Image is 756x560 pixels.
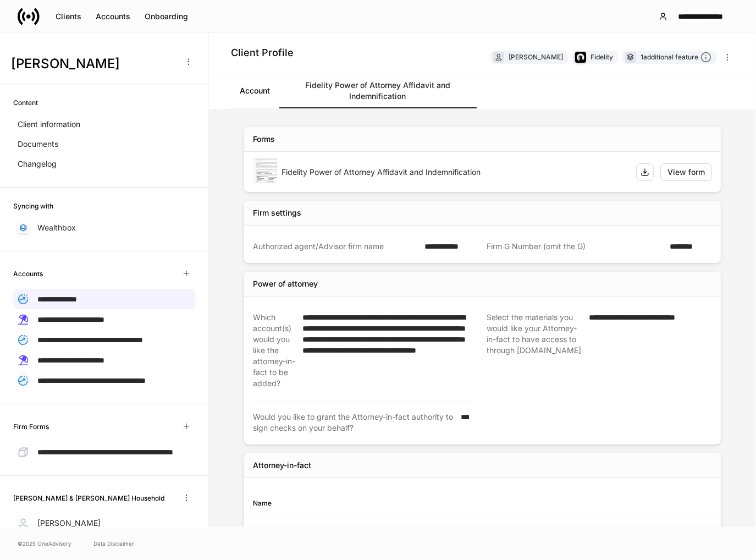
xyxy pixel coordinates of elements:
[282,167,627,178] div: Fidelity Power of Attorney Affidavit and Indemnification
[96,11,130,22] div: Accounts
[18,158,57,169] p: Changelog
[13,513,195,533] a: [PERSON_NAME]
[253,525,483,536] div: [PERSON_NAME]
[591,52,613,62] div: Fidelity
[37,518,101,529] p: [PERSON_NAME]
[18,119,80,130] p: Client information
[18,139,58,150] p: Documents
[253,460,311,471] h5: Attorney-in-fact
[253,312,296,389] div: Which account(s) would you like the attorney-in-fact to be added?
[641,52,711,63] div: 1 additional feature
[48,8,89,25] button: Clients
[18,539,71,548] span: © 2025 OneAdvisory
[231,46,294,59] h4: Client Profile
[13,201,53,211] h6: Syncing with
[13,421,49,432] h6: Firm Forms
[37,222,76,233] p: Wealthbox
[145,11,188,22] div: Onboarding
[253,241,418,252] div: Authorized agent/Advisor firm name
[11,55,175,73] h3: [PERSON_NAME]
[13,114,195,134] a: Client information
[13,493,164,503] h6: [PERSON_NAME] & [PERSON_NAME] Household
[509,52,563,62] div: [PERSON_NAME]
[13,154,195,174] a: Changelog
[13,268,43,279] h6: Accounts
[89,8,137,25] button: Accounts
[253,498,483,508] div: Name
[137,8,195,25] button: Onboarding
[279,73,477,108] a: Fidelity Power of Attorney Affidavit and Indemnification
[13,134,195,154] a: Documents
[253,134,275,145] div: Forms
[13,218,195,238] a: Wealthbox
[13,97,38,108] h6: Content
[667,167,705,178] div: View form
[660,163,712,181] button: View form
[231,73,279,108] a: Account
[253,207,301,218] div: Firm settings
[487,312,583,389] div: Select the materials you would like your Attorney-in-fact to have access to through [DOMAIN_NAME]
[253,411,454,433] div: Would you like to grant the Attorney-in-fact authority to sign checks on your behalf?
[487,241,664,252] div: Firm G Number (omit the G)
[93,539,134,548] a: Data Disclaimer
[56,11,81,22] div: Clients
[253,278,318,289] div: Power of attorney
